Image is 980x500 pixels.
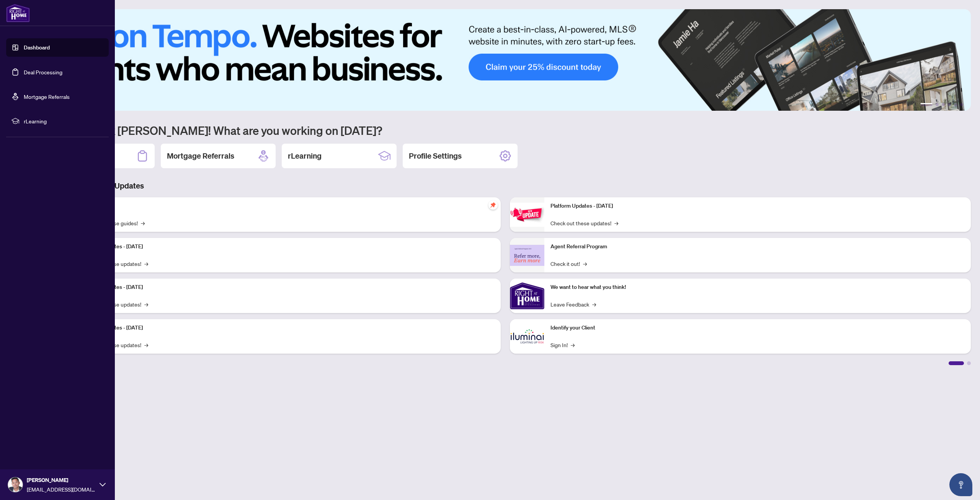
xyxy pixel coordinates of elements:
p: Agent Referral Program [550,243,965,251]
p: We want to hear what you think! [550,283,965,292]
img: Platform Updates - June 23, 2025 [510,203,544,227]
img: logo [6,4,30,22]
a: Leave Feedback→ [550,300,596,308]
img: Agent Referral Program [510,245,544,266]
span: → [144,341,148,349]
span: pushpin [488,200,498,210]
p: Self-Help [80,202,495,210]
h3: Brokerage & Industry Updates [40,180,971,191]
span: → [144,259,148,268]
a: Check it out!→ [550,259,587,268]
p: Identify your Client [550,324,965,332]
span: → [583,259,587,268]
span: → [144,300,148,308]
span: → [592,300,596,308]
button: 4 [948,103,951,106]
button: 1 [920,103,933,106]
button: Open asap [949,473,972,496]
img: Slide 0 [40,9,971,111]
h2: Profile Settings [409,151,462,161]
a: Deal Processing [24,69,62,75]
h2: rLearning [288,151,322,161]
span: → [571,341,575,349]
a: Check out these updates!→ [550,219,618,227]
img: Profile Icon [8,477,23,492]
h1: Welcome back [PERSON_NAME]! What are you working on [DATE]? [40,123,971,138]
a: Mortgage Referrals [24,93,70,100]
span: → [614,219,618,227]
p: Platform Updates - [DATE] [80,243,495,251]
button: 5 [954,103,957,106]
h2: Mortgage Referrals [167,151,234,161]
p: Platform Updates - [DATE] [550,202,965,210]
img: We want to hear what you think! [510,279,544,313]
a: Dashboard [24,44,50,51]
p: Platform Updates - [DATE] [80,324,495,332]
button: 6 [960,103,963,106]
span: [EMAIL_ADDRESS][DOMAIN_NAME] [27,485,96,493]
span: rLearning [24,117,103,125]
span: [PERSON_NAME] [27,476,96,484]
img: Identify your Client [510,319,544,354]
span: → [141,219,145,227]
button: 3 [942,103,945,106]
p: Platform Updates - [DATE] [80,283,495,292]
a: Sign In!→ [550,341,575,349]
button: 2 [936,103,939,106]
